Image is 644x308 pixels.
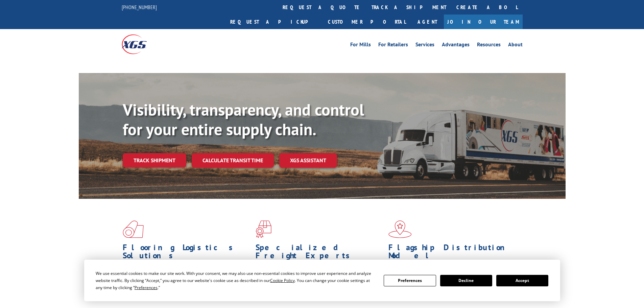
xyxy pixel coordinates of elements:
[477,42,501,49] a: Resources
[388,243,516,263] h1: Flagship Distribution Model
[350,42,371,49] a: For Mills
[135,285,158,290] span: Preferences
[96,270,376,291] div: We use essential cookies to make our site work. With your consent, we may also use non-essential ...
[123,243,251,263] h1: Flooring Logistics Solutions
[415,42,434,49] a: Services
[270,278,295,283] span: Cookie Policy
[225,15,323,29] a: Request a pickup
[388,220,412,238] img: xgs-icon-flagship-distribution-model-red
[122,4,157,10] a: [PHONE_NUMBER]
[444,15,523,29] a: Join Our Team
[279,153,337,168] a: XGS ASSISTANT
[256,220,271,238] img: xgs-icon-focused-on-flooring-red
[378,42,408,49] a: For Retailers
[384,275,436,286] button: Preferences
[440,275,492,286] button: Decline
[508,42,523,49] a: About
[123,220,144,238] img: xgs-icon-total-supply-chain-intelligence-red
[192,153,274,168] a: Calculate transit time
[411,15,444,29] a: Agent
[84,260,560,301] div: Cookie Consent Prompt
[123,153,186,167] a: Track shipment
[123,99,364,140] b: Visibility, transparency, and control for your entire supply chain.
[323,15,411,29] a: Customer Portal
[442,42,470,49] a: Advantages
[496,275,548,286] button: Accept
[256,243,383,263] h1: Specialized Freight Experts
